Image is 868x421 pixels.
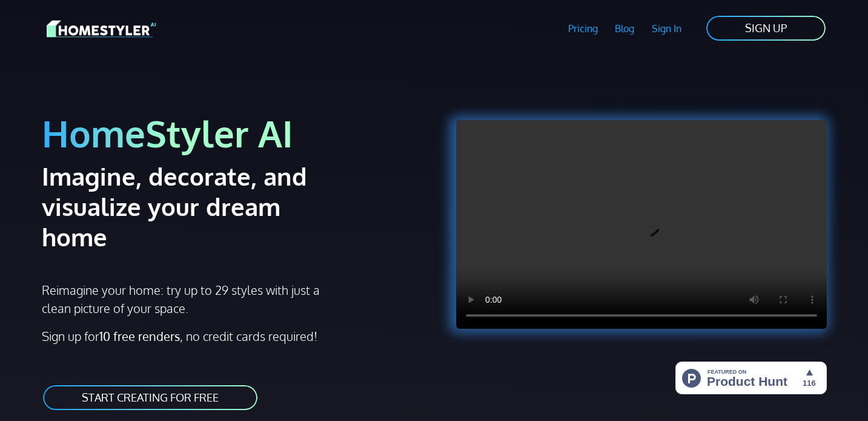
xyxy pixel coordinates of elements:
[643,15,691,42] a: Sign In
[42,161,350,252] h2: Imagine, decorate, and visualize your dream home
[42,384,259,411] a: START CREATING FOR FREE
[47,18,156,39] img: HomeStyler AI logo
[42,327,427,345] p: Sign up for , no credit cards required!
[42,110,427,156] h1: HomeStyler AI
[559,15,606,42] a: Pricing
[606,15,643,42] a: Blog
[42,281,331,317] p: Reimagine your home: try up to 29 styles with just a clean picture of your space.
[705,15,827,42] a: SIGN UP
[99,328,180,344] strong: 10 free renders
[675,362,827,394] img: HomeStyler AI - Interior Design Made Easy: One Click to Your Dream Home | Product Hunt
